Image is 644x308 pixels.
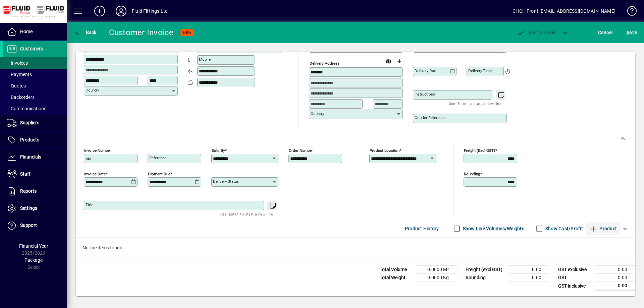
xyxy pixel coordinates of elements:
[84,172,106,176] mat-label: Invoice date
[67,26,104,39] app-page-header-button: Back
[20,188,37,194] span: Reports
[468,68,492,73] mat-label: Delivery time
[3,103,67,114] a: Communications
[3,115,67,131] a: Suppliers
[464,172,480,176] mat-label: Rounding
[7,106,46,111] span: Communications
[7,72,32,77] span: Payments
[213,179,239,184] mat-label: Delivery status
[132,6,168,16] div: Fluid Fittings Ltd
[405,223,439,234] span: Product History
[462,274,509,282] td: Rounding
[3,57,67,69] a: Invoices
[464,148,495,153] mat-label: Freight (excl GST)
[376,266,417,274] td: Total Volume
[20,46,43,51] span: Customers
[72,26,98,39] button: Back
[509,266,549,274] td: 0.00
[84,148,111,153] mat-label: Invoice number
[311,111,324,116] mat-label: Country
[3,149,67,166] a: Financials
[20,205,37,211] span: Settings
[555,266,595,274] td: GST exclusive
[449,100,501,107] mat-hint: Use 'Enter' to start a new line
[3,166,67,183] a: Staff
[370,148,399,153] mat-label: Product location
[110,5,132,17] button: Profile
[212,148,225,153] mat-label: Sold by
[86,202,93,207] mat-label: Title
[3,23,67,40] a: Home
[148,172,170,176] mat-label: Payment due
[462,266,509,274] td: Freight (excl GST)
[555,282,595,290] td: GST inclusive
[3,200,67,217] a: Settings
[20,223,37,228] span: Support
[595,266,635,274] td: 0.00
[590,223,617,234] span: Product
[19,243,48,249] span: Financial Year
[598,27,613,38] span: Cancel
[625,26,639,39] button: Save
[528,30,531,35] span: P
[622,1,636,23] a: Knowledge Base
[89,5,110,17] button: Add
[513,26,559,39] button: Post & Email
[555,274,595,282] td: GST
[383,56,394,66] a: View on map
[20,137,39,142] span: Products
[76,238,635,258] div: No line items found
[3,217,67,234] a: Support
[595,282,635,290] td: 0.00
[417,274,457,282] td: 0.0000 Kg
[627,30,629,35] span: S
[544,225,583,232] label: Show Cost/Profit
[7,95,35,100] span: Backorders
[24,257,43,263] span: Package
[627,27,637,38] span: ave
[20,171,31,177] span: Staff
[376,274,417,282] td: Total Weight
[7,60,28,66] span: Invoices
[20,29,33,34] span: Home
[596,26,614,39] button: Cancel
[3,80,67,91] a: Quotes
[3,183,67,200] a: Reports
[220,210,273,218] mat-hint: Use 'Enter' to start a new line
[7,83,26,88] span: Quotes
[415,92,435,97] mat-label: Instructions
[595,274,635,282] td: 0.00
[20,154,41,160] span: Financials
[149,156,166,160] mat-label: Reference
[289,148,313,153] mat-label: Order number
[415,68,437,73] mat-label: Delivery date
[86,88,99,93] mat-label: Country
[20,120,39,125] span: Suppliers
[3,132,67,148] a: Products
[509,274,549,282] td: 0.00
[462,225,524,232] label: Show Line Volumes/Weights
[183,30,192,35] span: NEW
[415,115,445,120] mat-label: Courier Reference
[417,266,457,274] td: 0.0000 M³
[394,56,405,67] button: Choose address
[74,30,97,35] span: Back
[109,27,174,38] div: Customer Invoice
[3,91,67,103] a: Backorders
[517,30,555,35] span: ost & Email
[402,223,442,235] button: Product History
[513,6,615,16] div: CHCH Front [EMAIL_ADDRESS][DOMAIN_NAME]
[586,223,620,235] button: Product
[3,69,67,80] a: Payments
[199,57,211,62] mat-label: Mobile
